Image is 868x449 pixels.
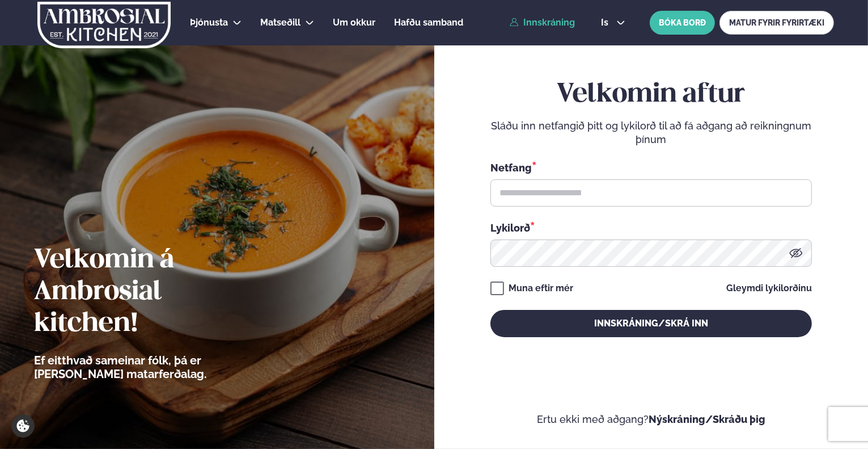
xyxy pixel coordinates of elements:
[719,11,834,35] a: MATUR FYRIR FYRIRTÆKI
[510,18,575,28] a: Innskráning
[333,16,375,30] a: Um okkur
[649,413,765,425] a: Nýskráning/Skráðu þig
[490,220,812,235] div: Lykilorð
[468,413,835,426] p: Ertu ekki með aðgang?
[394,17,463,28] span: Hafðu samband
[601,18,612,27] span: is
[650,11,715,35] button: BÓKA BORÐ
[36,2,172,48] img: logo
[490,79,812,111] h2: Velkomin aftur
[592,18,634,27] button: is
[34,354,269,381] p: Ef eitthvað sameinar fólk, þá er [PERSON_NAME] matarferðalag.
[260,16,300,30] a: Matseðill
[190,17,228,28] span: Þjónusta
[333,17,375,28] span: Um okkur
[260,17,300,28] span: Matseðill
[190,16,228,30] a: Þjónusta
[726,284,812,293] a: Gleymdi lykilorðinu
[490,119,812,146] p: Sláðu inn netfangið þitt og lykilorð til að fá aðgang að reikningnum þínum
[34,245,269,340] h2: Velkomin á Ambrosial kitchen!
[490,310,812,337] button: Innskráning/Skrá inn
[490,160,812,175] div: Netfang
[11,414,35,438] a: Cookie settings
[394,16,463,30] a: Hafðu samband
